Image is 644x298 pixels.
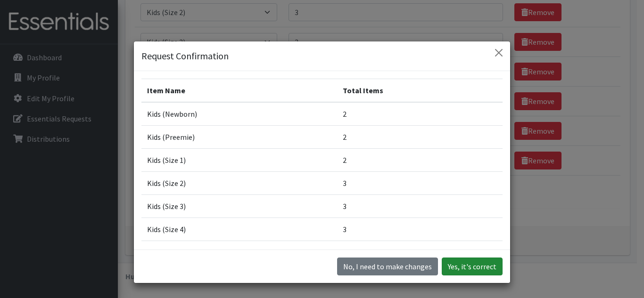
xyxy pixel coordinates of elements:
td: 2 [337,125,503,148]
td: 2 [337,148,503,171]
td: 3 [337,217,503,241]
td: Kids (Size 5) [141,241,337,264]
td: Kids (Newborn) [141,102,337,126]
td: 3 [337,194,503,217]
td: Kids (Size 4) [141,217,337,241]
td: Kids (Size 3) [141,194,337,217]
td: Kids (Size 1) [141,148,337,171]
td: 3 [337,171,503,194]
button: Yes, it's correct [442,258,503,275]
button: No I need to make changes [337,258,438,275]
th: Total Items [337,79,503,102]
td: Kids (Size 2) [141,171,337,194]
td: 3 [337,241,503,264]
th: Item Name [141,79,337,102]
td: Kids (Preemie) [141,125,337,148]
h5: Request Confirmation [141,49,229,63]
td: 2 [337,102,503,126]
button: Close [491,45,506,60]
